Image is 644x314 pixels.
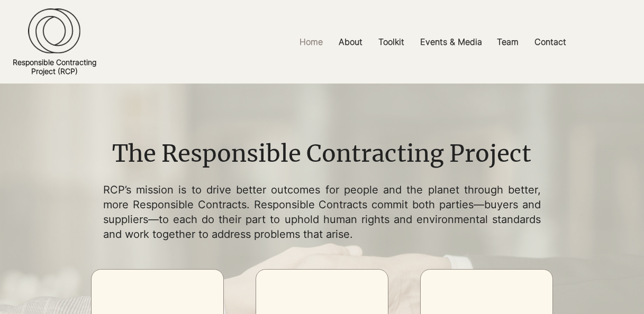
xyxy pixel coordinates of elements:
[529,30,572,54] p: Contact
[370,30,412,54] a: Toolkit
[527,30,574,54] a: Contact
[412,30,489,54] a: Events & Media
[331,30,370,54] a: About
[333,30,368,54] p: About
[492,30,524,54] p: Team
[294,30,328,54] p: Home
[489,30,527,54] a: Team
[373,30,410,54] p: Toolkit
[292,30,331,54] a: Home
[103,182,541,242] p: RCP’s mission is to drive better outcomes for people and the planet through better, more Responsi...
[415,30,487,54] p: Events & Media
[13,58,96,76] a: Responsible ContractingProject (RCP)
[65,137,579,170] h1: The Responsible Contracting Project
[222,30,644,54] nav: Site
